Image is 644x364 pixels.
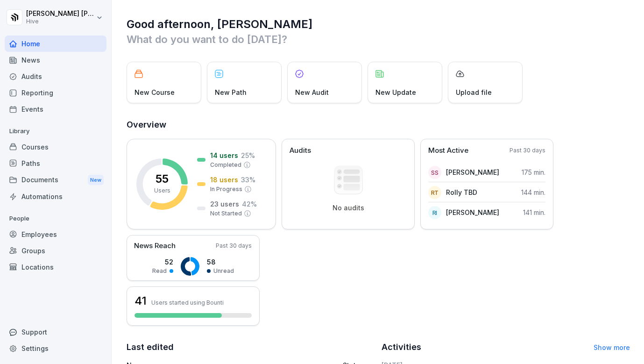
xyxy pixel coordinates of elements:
p: Unread [213,267,234,275]
h2: Activities [382,341,421,354]
p: Rolly TBD [446,187,477,197]
p: 14 users [210,150,238,160]
a: Settings [5,340,106,357]
p: New Audit [295,87,329,97]
p: 52 [152,257,173,267]
p: [PERSON_NAME] [446,167,499,177]
p: Upload file [456,87,492,97]
div: Documents [5,171,106,189]
a: Courses [5,139,106,155]
p: Users [154,186,170,195]
p: Hive [26,18,94,25]
a: Events [5,101,106,117]
a: Audits [5,68,106,85]
a: DocumentsNew [5,171,106,189]
h1: Good afternoon, [PERSON_NAME] [127,17,630,32]
p: 141 min. [523,207,545,217]
p: What do you want to do [DATE]? [127,32,630,47]
a: Paths [5,155,106,171]
a: Reporting [5,85,106,101]
p: [PERSON_NAME] [446,207,499,217]
a: Locations [5,259,106,275]
p: Not Started [210,209,242,218]
p: 144 min. [521,187,545,197]
p: Users started using Bounti [151,299,224,306]
p: Library [5,124,106,139]
p: No audits [333,204,364,212]
p: Read [152,267,167,275]
p: [PERSON_NAME] [PERSON_NAME] [26,10,94,18]
p: New Course [134,87,175,97]
a: Groups [5,243,106,259]
p: New Update [375,87,416,97]
p: 42 % [242,199,257,209]
h2: Overview [127,118,630,131]
p: 25 % [241,150,255,160]
p: In Progress [210,185,242,193]
p: Audits [290,145,311,156]
div: SS [428,166,441,179]
p: Completed [210,161,241,169]
h2: Last edited [127,341,375,354]
p: 55 [156,173,169,185]
a: Home [5,36,106,52]
p: People [5,211,106,226]
p: 58 [207,257,234,267]
p: Past 30 days [216,242,252,250]
div: Support [5,324,106,340]
p: 33 % [241,175,255,185]
p: 175 min. [522,167,545,177]
div: RT [428,186,441,199]
p: 23 users [210,199,239,209]
p: 18 users [210,175,238,185]
p: Past 30 days [510,146,545,155]
p: News Reach [134,241,176,251]
h3: 41 [134,293,147,309]
a: Employees [5,226,106,243]
a: Automations [5,188,106,205]
div: RI [428,206,441,219]
p: New Path [215,87,247,97]
a: Show more [594,343,630,351]
a: News [5,52,106,68]
div: New [88,175,104,186]
p: Most Active [428,145,468,156]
